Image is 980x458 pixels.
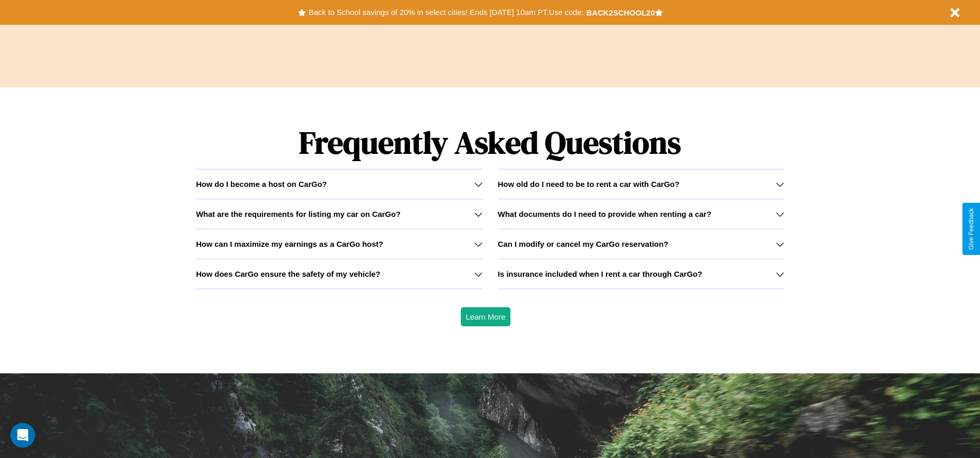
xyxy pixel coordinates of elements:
[196,180,326,188] h3: How do I become a host on CarGo?
[498,270,703,278] h3: Is insurance included when I rent a car through CarGo?
[306,5,586,20] button: Back to School savings of 20% in select cities! Ends [DATE] 10am PT.Use code:
[196,210,400,218] h3: What are the requirements for listing my car on CarGo?
[196,270,380,278] h3: How does CarGo ensure the safety of my vehicle?
[10,423,35,448] div: Open Intercom Messenger
[196,116,784,169] h1: Frequently Asked Questions
[498,240,668,248] h3: Can I modify or cancel my CarGo reservation?
[498,180,680,188] h3: How old do I need to be to rent a car with CarGo?
[586,8,655,17] b: BACK2SCHOOL20
[498,210,711,218] h3: What documents do I need to provide when renting a car?
[968,208,975,250] div: Give Feedback
[461,307,511,326] button: Learn More
[196,240,383,248] h3: How can I maximize my earnings as a CarGo host?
